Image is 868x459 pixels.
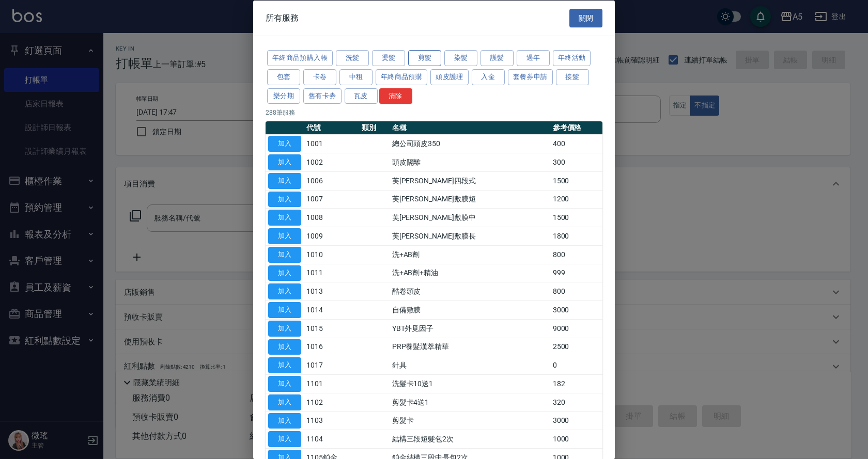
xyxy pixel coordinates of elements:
button: 包套 [267,69,300,85]
button: 加入 [268,246,301,262]
td: 3000 [550,411,602,430]
th: 類別 [359,121,389,135]
button: 加入 [268,431,301,447]
button: 加入 [268,394,301,410]
button: 加入 [268,265,301,281]
button: 年終商品預購入帳 [267,50,333,66]
button: 加入 [268,302,301,318]
button: 加入 [268,191,301,207]
p: 288 筆服務 [266,108,602,117]
td: 洗+AB劑+精油 [390,264,550,282]
td: 9000 [550,319,602,338]
button: 染髮 [444,50,477,66]
td: 針具 [390,356,550,374]
td: 1010 [304,245,359,264]
button: 樂分期 [267,88,300,104]
th: 參考價格 [550,121,602,135]
button: 加入 [268,320,301,336]
button: 洗髮 [336,50,369,66]
td: 1006 [304,171,359,190]
button: 年終活動 [553,50,591,66]
button: 加入 [268,283,301,299]
td: 1500 [550,208,602,227]
th: 名稱 [390,121,550,135]
button: 護髮 [481,50,514,66]
td: 1001 [304,134,359,153]
td: 3000 [550,300,602,319]
td: 1200 [550,190,602,209]
td: 1011 [304,264,359,282]
td: 1500 [550,171,602,190]
button: 加入 [268,228,301,244]
td: 結構三段短髮包2次 [390,430,550,448]
button: 加入 [268,376,301,392]
td: 1103 [304,411,359,430]
button: 瓦皮 [345,88,378,104]
td: 300 [550,153,602,171]
td: PRP養髮漢萃精華 [390,338,550,356]
td: 1007 [304,190,359,209]
button: 入金 [472,69,505,85]
button: 年終商品預購 [376,69,427,85]
td: 芙[PERSON_NAME]敷膜短 [390,190,550,209]
button: 卡卷 [303,69,336,85]
button: 加入 [268,210,301,226]
td: 1102 [304,393,359,411]
button: 加入 [268,357,301,373]
button: 關閉 [569,8,602,27]
td: 洗髮卡10送1 [390,374,550,393]
td: 芙[PERSON_NAME]敷膜中 [390,208,550,227]
td: 1014 [304,300,359,319]
button: 加入 [268,136,301,152]
td: 800 [550,282,602,300]
td: 1002 [304,153,359,171]
td: 1016 [304,338,359,356]
th: 代號 [304,121,359,135]
td: 1000 [550,430,602,448]
span: 所有服務 [266,12,299,23]
td: 800 [550,245,602,264]
td: 1015 [304,319,359,338]
td: 182 [550,374,602,393]
td: 總公司頭皮350 [390,134,550,153]
button: 加入 [268,172,301,188]
td: 自備敷膜 [390,300,550,319]
button: 加入 [268,413,301,429]
td: 400 [550,134,602,153]
td: 1017 [304,356,359,374]
td: 頭皮隔離 [390,153,550,171]
td: 999 [550,264,602,282]
button: 接髮 [556,69,589,85]
td: 2500 [550,338,602,356]
td: 0 [550,356,602,374]
td: 剪髮卡4送1 [390,393,550,411]
td: 1101 [304,374,359,393]
td: 1009 [304,227,359,245]
td: 酷卷頭皮 [390,282,550,300]
button: 過年 [517,50,550,66]
td: 芙[PERSON_NAME]四段式 [390,171,550,190]
button: 清除 [379,88,412,104]
td: 洗+AB劑 [390,245,550,264]
button: 中租 [339,69,373,85]
button: 加入 [268,154,301,170]
button: 頭皮護理 [430,69,469,85]
td: YBT外覓因子 [390,319,550,338]
td: 1013 [304,282,359,300]
button: 加入 [268,339,301,355]
td: 剪髮卡 [390,411,550,430]
button: 舊有卡劵 [303,88,342,104]
td: 320 [550,393,602,411]
td: 1104 [304,430,359,448]
button: 剪髮 [408,50,441,66]
button: 套餐券申請 [508,69,553,85]
td: 1800 [550,227,602,245]
td: 1008 [304,208,359,227]
button: 燙髮 [372,50,405,66]
td: 芙[PERSON_NAME]敷膜長 [390,227,550,245]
